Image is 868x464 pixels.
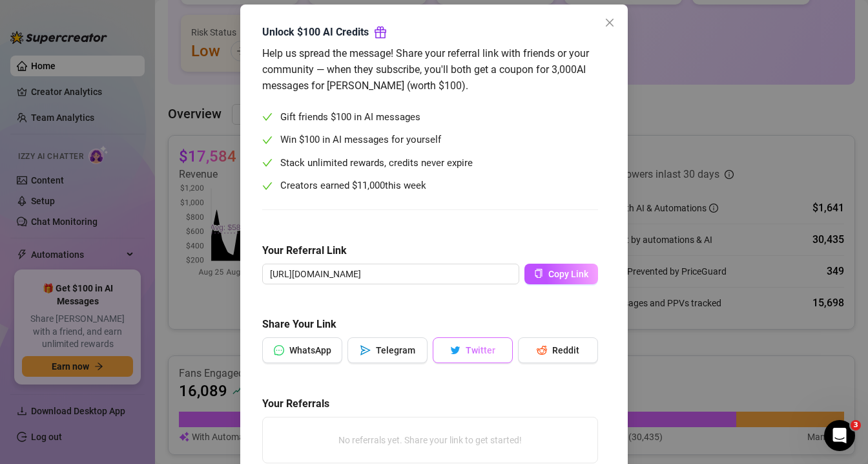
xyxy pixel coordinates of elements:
span: Creators earned $ this week [280,178,426,194]
button: sendTelegram [347,337,428,363]
button: twitterTwitter [433,337,513,363]
span: Reddit [552,345,579,355]
span: reddit [537,345,547,355]
iframe: Intercom live chat [824,420,855,451]
div: No referrals yet. Share your link to get started! [268,423,592,458]
span: Telegram [376,345,415,355]
div: Help us spread the message! Share your referral link with friends or your community — when they s... [262,45,598,94]
span: send [360,345,371,355]
span: twitter [450,345,460,355]
button: messageWhatsApp [262,337,342,363]
span: check [262,112,273,122]
span: Gift friends $100 in AI messages [280,110,420,125]
span: check [262,135,273,145]
h5: Your Referral Link [262,243,598,258]
span: Twitter [466,345,495,355]
span: Win $100 in AI messages for yourself [280,132,441,148]
h5: Share Your Link [262,317,598,332]
span: Close [599,17,620,28]
span: close [604,17,615,28]
span: 3 [851,420,861,430]
h5: Your Referrals [262,396,598,412]
span: message [274,345,284,355]
button: Close [599,12,620,33]
span: gift [374,26,387,39]
span: copy [534,269,543,278]
span: check [262,181,273,191]
span: check [262,158,273,168]
span: WhatsApp [289,345,331,355]
span: Copy Link [548,269,588,279]
strong: Unlock $100 AI Credits [262,26,369,38]
span: Stack unlimited rewards, credits never expire [280,156,473,171]
button: redditReddit [518,337,598,363]
button: Copy Link [524,264,598,284]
